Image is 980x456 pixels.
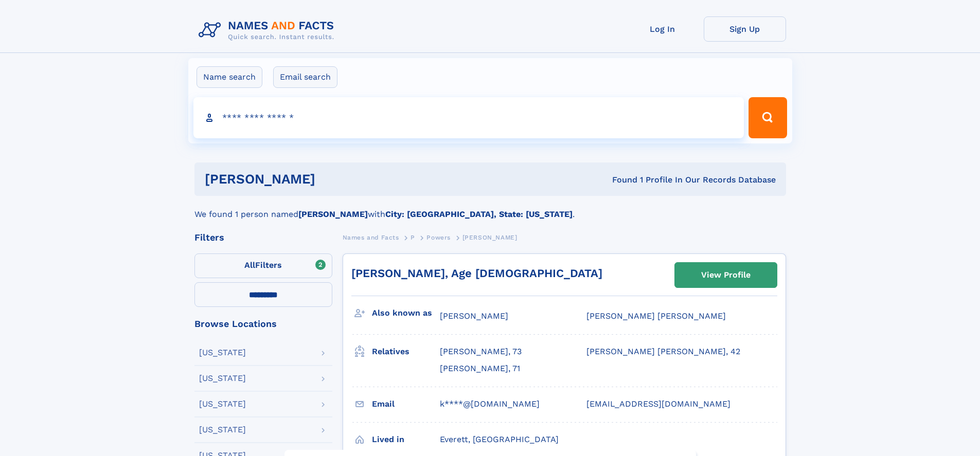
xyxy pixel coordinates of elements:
span: Everett, [GEOGRAPHIC_DATA] [440,434,559,444]
img: Logo Names and Facts [194,16,343,44]
div: Found 1 Profile In Our Records Database [464,174,776,186]
button: Search Button [749,97,787,138]
span: [PERSON_NAME] [PERSON_NAME] [586,311,726,321]
input: search input [193,97,744,138]
a: [PERSON_NAME], Age [DEMOGRAPHIC_DATA] [351,267,602,280]
label: Email search [273,66,337,88]
a: [PERSON_NAME], 73 [440,346,522,357]
span: [PERSON_NAME] [440,311,508,321]
a: Log In [621,16,704,42]
a: Powers [426,231,451,244]
span: [EMAIL_ADDRESS][DOMAIN_NAME] [586,399,730,409]
h3: Lived in [372,431,440,448]
h3: Email [372,395,440,413]
div: Filters [194,233,332,242]
span: P [411,234,415,241]
span: [PERSON_NAME] [462,234,518,241]
div: [US_STATE] [199,374,246,382]
div: We found 1 person named with . [194,196,786,221]
div: View Profile [701,263,751,287]
div: [US_STATE] [199,426,246,434]
span: Powers [426,234,451,241]
b: [PERSON_NAME] [298,209,368,219]
h1: [PERSON_NAME] [205,173,464,186]
div: [US_STATE] [199,400,246,408]
a: Sign Up [704,16,786,42]
label: Filters [194,253,332,278]
a: Names and Facts [343,231,399,244]
h3: Relatives [372,343,440,360]
a: View Profile [675,263,777,287]
a: [PERSON_NAME], 71 [440,363,520,374]
label: Name search [197,66,262,88]
a: [PERSON_NAME] [PERSON_NAME], 42 [586,346,740,357]
span: All [244,260,255,270]
div: Browse Locations [194,319,332,329]
a: P [411,231,415,244]
b: City: [GEOGRAPHIC_DATA], State: [US_STATE] [385,209,573,219]
div: [US_STATE] [199,349,246,357]
h3: Also known as [372,304,440,322]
